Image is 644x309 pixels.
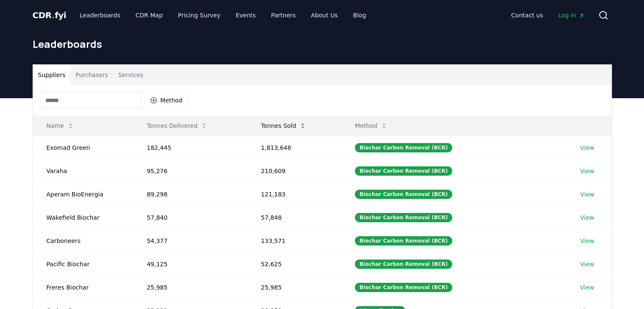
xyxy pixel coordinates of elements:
td: 121,183 [247,182,341,206]
span: . [52,10,55,20]
td: Exomad Green [33,136,133,159]
a: Blog [346,8,373,23]
div: Biochar Carbon Removal (BCR) [355,166,452,176]
nav: Main [504,8,591,23]
nav: Main [73,8,373,23]
button: Purchasers [70,65,113,85]
td: Pacific Biochar [33,252,133,276]
div: Biochar Carbon Removal (BCR) [355,143,452,152]
a: View [580,260,594,268]
a: Partners [264,8,302,23]
td: 52,625 [247,252,341,276]
button: Tonnes Delivered [140,117,215,134]
div: Biochar Carbon Removal (BCR) [355,259,452,269]
td: 1,813,648 [247,136,341,159]
button: Suppliers [33,65,71,85]
div: Biochar Carbon Removal (BCR) [355,213,452,222]
td: 49,125 [133,252,248,276]
a: View [580,143,594,152]
td: Freres Biochar [33,276,133,299]
td: 25,985 [133,276,248,299]
td: 133,571 [247,229,341,252]
a: About Us [304,8,344,23]
a: Events [229,8,263,23]
a: View [580,190,594,199]
td: 210,609 [247,159,341,182]
div: Biochar Carbon Removal (BCR) [355,236,452,246]
td: 57,848 [247,206,341,229]
a: CDR.fyi [33,9,66,21]
div: Biochar Carbon Removal (BCR) [355,190,452,199]
td: 25,985 [247,276,341,299]
td: 95,276 [133,159,248,182]
td: 89,298 [133,182,248,206]
td: Wakefield Biochar [33,206,133,229]
a: Pricing Survey [171,8,227,23]
a: CDR Map [129,8,169,23]
a: Contact us [504,8,550,23]
td: Varaha [33,159,133,182]
a: View [580,213,594,222]
button: Services [113,65,148,85]
button: Method [348,117,394,134]
a: View [580,167,594,175]
td: 182,445 [133,136,248,159]
a: Leaderboards [73,8,127,23]
div: Biochar Carbon Removal (BCR) [355,283,452,292]
button: Tonnes Sold [254,117,313,134]
a: View [580,283,594,292]
a: View [580,237,594,245]
td: 57,840 [133,206,248,229]
span: Log in [558,11,584,19]
h1: Leaderboards [33,37,612,51]
td: Aperam BioEnergia [33,182,133,206]
button: Name [40,117,81,134]
span: CDR fyi [33,10,66,20]
td: 54,377 [133,229,248,252]
td: Carboneers [33,229,133,252]
button: Method [145,94,188,107]
a: Log in [551,8,591,23]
